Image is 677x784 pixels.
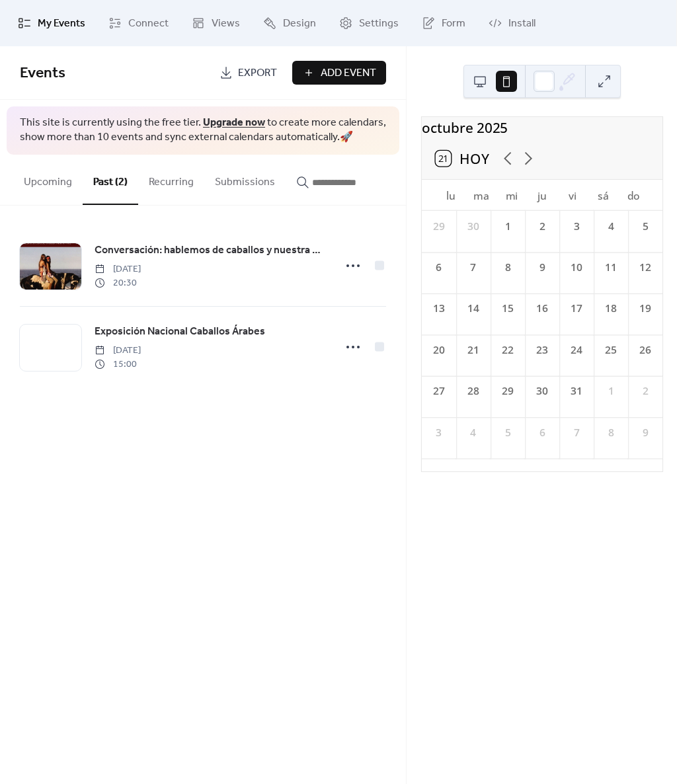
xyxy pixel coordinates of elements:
[500,383,515,399] div: 29
[329,5,409,41] a: Settings
[465,301,481,317] div: 14
[569,425,584,440] div: 7
[569,342,584,358] div: 24
[534,301,549,317] div: 16
[95,276,141,290] span: 20:30
[603,342,618,358] div: 25
[182,5,250,41] a: Views
[500,260,515,275] div: 8
[534,383,549,399] div: 30
[429,147,495,171] button: 21Hoy
[95,324,265,340] span: Exposición Nacional Caballos Árabes
[500,425,515,440] div: 5
[95,262,141,276] span: [DATE]
[465,260,481,275] div: 7
[431,342,446,358] div: 20
[431,301,446,317] div: 13
[203,112,265,133] a: Upgrade now
[569,260,584,275] div: 10
[534,342,549,358] div: 23
[500,301,515,317] div: 15
[210,61,287,85] a: Export
[500,219,515,234] div: 1
[569,219,584,234] div: 3
[603,260,618,275] div: 11
[618,180,649,211] div: do
[8,5,95,41] a: My Events
[95,344,141,358] span: [DATE]
[527,180,557,211] div: ju
[422,117,662,137] div: octubre 2025
[359,16,399,32] span: Settings
[534,425,549,440] div: 6
[569,383,584,399] div: 31
[534,260,549,275] div: 9
[479,5,545,41] a: Install
[465,425,481,440] div: 4
[83,155,138,205] button: Past (2)
[431,383,446,399] div: 27
[212,16,240,32] span: Views
[95,243,327,258] span: Conversación: hablemos de caballos y nuestra Comunidad Online
[497,180,527,211] div: mi
[38,16,85,32] span: My Events
[508,16,536,32] span: Install
[283,16,316,32] span: Design
[637,301,653,317] div: 19
[637,425,653,440] div: 9
[138,155,204,204] button: Recurring
[20,59,65,88] span: Events
[238,65,277,81] span: Export
[588,180,618,211] div: sá
[465,219,481,234] div: 30
[557,180,588,211] div: vi
[95,242,327,259] a: Conversación: hablemos de caballos y nuestra Comunidad Online
[637,383,653,399] div: 2
[603,425,618,440] div: 8
[292,61,386,85] button: Add Event
[603,301,618,317] div: 18
[603,383,618,399] div: 1
[442,16,465,32] span: Form
[99,5,179,41] a: Connect
[637,219,653,234] div: 5
[431,425,446,440] div: 3
[13,155,83,204] button: Upcoming
[431,219,446,234] div: 29
[412,5,475,41] a: Form
[500,342,515,358] div: 22
[95,358,141,372] span: 15:00
[204,155,286,204] button: Submissions
[569,301,584,317] div: 17
[465,383,481,399] div: 28
[95,323,265,340] a: Exposición Nacional Caballos Árabes
[435,180,465,211] div: lu
[637,260,653,275] div: 12
[603,219,618,234] div: 4
[465,180,496,211] div: ma
[128,16,169,32] span: Connect
[637,342,653,358] div: 26
[321,65,376,81] span: Add Event
[534,219,549,234] div: 2
[465,342,481,358] div: 21
[253,5,326,41] a: Design
[431,260,446,275] div: 6
[20,116,386,145] span: This site is currently using the free tier. to create more calendars, show more than 10 events an...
